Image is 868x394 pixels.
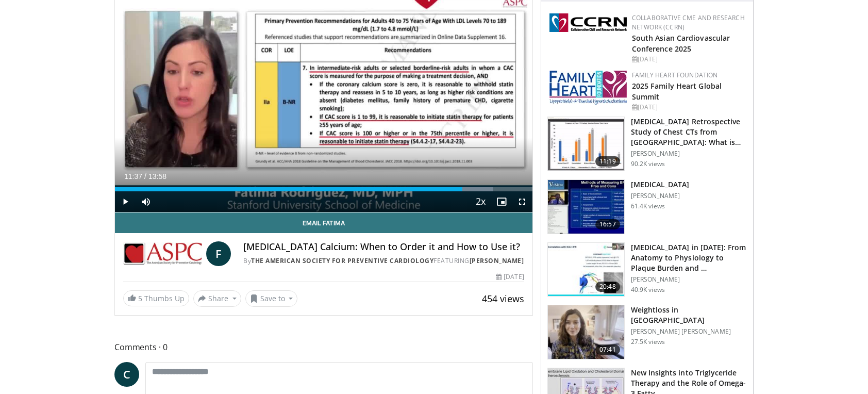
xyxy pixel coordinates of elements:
[547,117,747,171] a: 11:19 [MEDICAL_DATA] Retrospective Study of Chest CTs from [GEOGRAPHIC_DATA]: What is the Re… [PE...
[471,191,491,212] button: Playback Rate
[144,172,146,180] span: /
[548,117,624,171] img: c2eb46a3-50d3-446d-a553-a9f8510c7760.150x105_q85_crop-smart_upscale.jpg
[251,256,433,265] a: The American Society for Preventive Cardiology
[114,362,139,387] a: C
[136,191,156,212] button: Mute
[243,241,524,253] h4: [MEDICAL_DATA] Calcium: When to Order it and How to Use it?
[123,241,202,266] img: The American Society for Preventive Cardiology
[548,180,624,234] img: a92b9a22-396b-4790-a2bb-5028b5f4e720.150x105_q85_crop-smart_upscale.jpg
[549,13,627,32] img: a04ee3ba-8487-4636-b0fb-5e8d268f3737.png.150x105_q85_autocrop_double_scale_upscale_version-0.2.png
[632,33,730,54] a: South Asian Cardiovascular Conference 2025
[631,305,747,325] h3: Weightloss in [GEOGRAPHIC_DATA]
[631,286,665,294] p: 40.9K views
[114,340,533,354] span: Comments 0
[547,242,747,297] a: 20:48 [MEDICAL_DATA] in [DATE]: From Anatomy to Physiology to Plaque Burden and … [PERSON_NAME] 4...
[595,344,620,355] span: 07:41
[148,172,166,180] span: 13:58
[193,290,241,307] button: Share
[631,150,747,158] p: [PERSON_NAME]
[631,242,747,273] h3: [MEDICAL_DATA] in [DATE]: From Anatomy to Physiology to Plaque Burden and …
[595,219,620,229] span: 16:57
[631,338,665,346] p: 27.5K views
[245,290,298,307] button: Save to
[548,243,624,297] img: 823da73b-7a00-425d-bb7f-45c8b03b10c3.150x105_q85_crop-smart_upscale.jpg
[632,103,745,112] div: [DATE]
[547,179,747,234] a: 16:57 [MEDICAL_DATA] [PERSON_NAME] 61.4K views
[631,192,690,200] p: [PERSON_NAME]
[632,71,718,79] a: Family Heart Foundation
[549,71,627,105] img: 96363db5-6b1b-407f-974b-715268b29f70.jpeg.150x105_q85_autocrop_double_scale_upscale_version-0.2.jpg
[631,327,747,336] p: [PERSON_NAME] [PERSON_NAME]
[491,191,512,212] button: Enable picture-in-picture mode
[138,293,142,303] span: 5
[115,191,136,212] button: Play
[631,275,747,284] p: [PERSON_NAME]
[632,81,722,102] a: 2025 Family Heart Global Summit
[115,212,532,233] a: Email Fatima
[547,305,747,359] a: 07:41 Weightloss in [GEOGRAPHIC_DATA] [PERSON_NAME] [PERSON_NAME] 27.5K views
[512,191,532,212] button: Fullscreen
[243,256,524,266] div: By FEATURING
[631,160,665,168] p: 90.2K views
[115,187,532,191] div: Progress Bar
[631,117,747,147] h3: [MEDICAL_DATA] Retrospective Study of Chest CTs from [GEOGRAPHIC_DATA]: What is the Re…
[206,241,231,266] a: F
[632,55,745,64] div: [DATE]
[482,292,524,305] span: 454 views
[631,179,690,190] h3: [MEDICAL_DATA]
[595,282,620,292] span: 20:48
[470,256,524,265] a: [PERSON_NAME]
[124,172,142,180] span: 11:37
[123,290,189,306] a: 5 Thumbs Up
[548,305,624,359] img: 9983fed1-7565-45be-8934-aef1103ce6e2.150x105_q85_crop-smart_upscale.jpg
[632,13,745,31] a: Collaborative CME and Research Network (CCRN)
[631,202,665,210] p: 61.4K views
[496,272,524,282] div: [DATE]
[595,156,620,167] span: 11:19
